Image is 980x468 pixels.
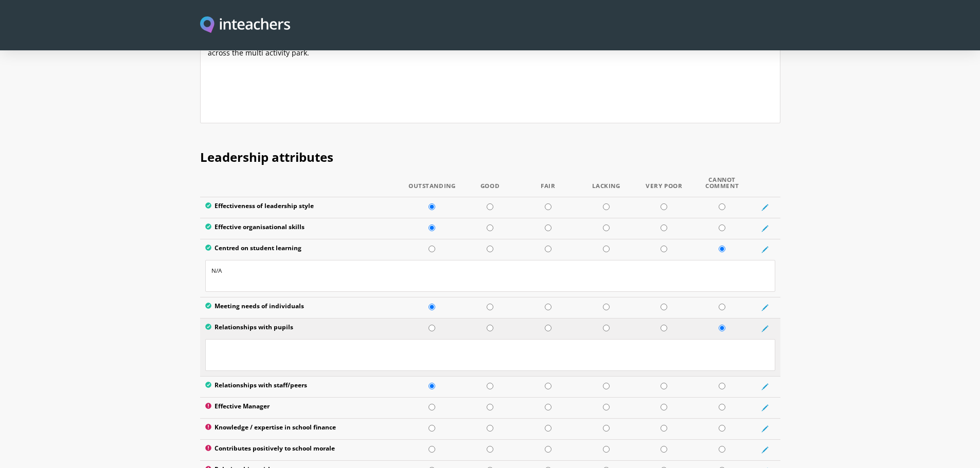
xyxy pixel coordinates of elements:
label: Meeting needs of individuals [205,303,398,313]
th: Cannot Comment [693,177,751,197]
img: Inteachers [200,16,291,34]
th: Lacking [577,177,635,197]
label: Relationships with staff/peers [205,382,398,392]
th: Very Poor [635,177,693,197]
label: Knowledge / expertise in school finance [205,424,398,434]
th: Fair [519,177,577,197]
th: Good [461,177,519,197]
label: Contributes positively to school morale [205,445,398,455]
label: Effectiveness of leadership style [205,202,398,213]
span: Leadership attributes [200,148,333,165]
a: Visit this site's homepage [200,16,291,34]
label: Effective Manager [205,403,398,413]
label: Effective organisational skills [205,223,398,234]
th: Outstanding [403,177,461,197]
label: Relationships with pupils [205,324,398,334]
label: Centred on student learning [205,245,398,255]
